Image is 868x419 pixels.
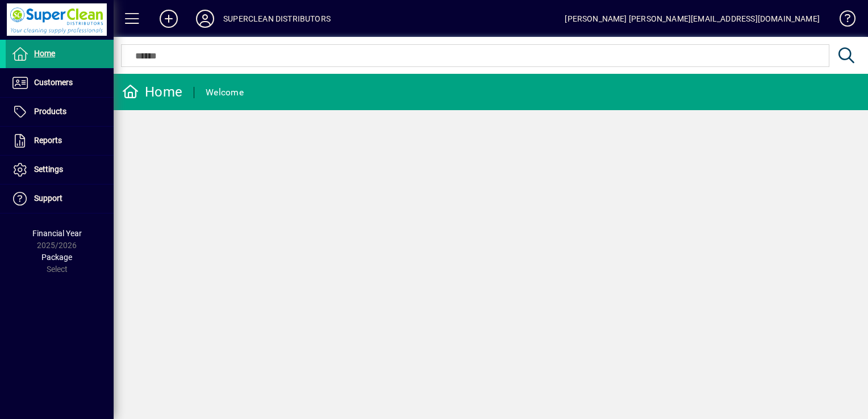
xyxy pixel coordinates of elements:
[6,185,114,213] a: Support
[6,156,114,184] a: Settings
[34,165,63,174] span: Settings
[41,253,72,262] span: Package
[831,2,854,39] a: Knowledge Base
[6,69,114,97] a: Customers
[206,83,244,102] div: Welcome
[32,229,82,238] span: Financial Year
[122,83,182,101] div: Home
[34,194,62,203] span: Support
[34,78,73,87] span: Customers
[34,107,66,116] span: Products
[34,49,55,58] span: Home
[6,127,114,155] a: Reports
[151,9,187,29] button: Add
[565,10,820,28] div: [PERSON_NAME] [PERSON_NAME][EMAIL_ADDRESS][DOMAIN_NAME]
[34,136,62,145] span: Reports
[6,98,114,126] a: Products
[187,9,223,29] button: Profile
[223,10,331,28] div: SUPERCLEAN DISTRIBUTORS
